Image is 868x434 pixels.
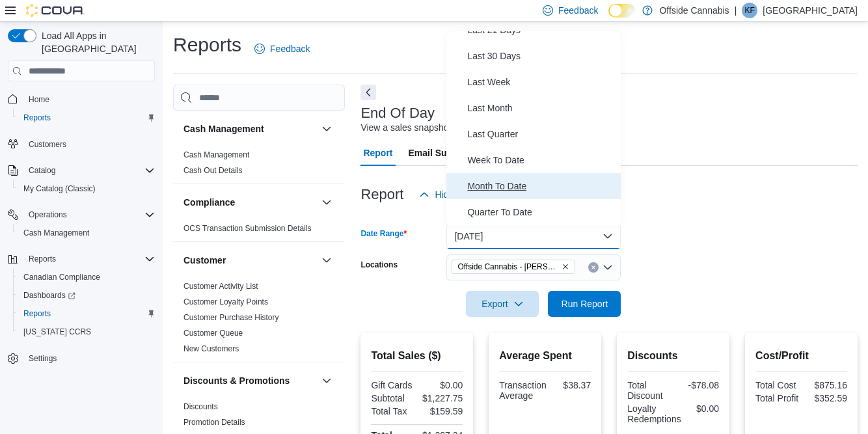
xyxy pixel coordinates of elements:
a: Customer Queue [183,329,243,338]
span: Customers [29,139,66,150]
span: Month To Date [467,178,616,194]
div: -$78.08 [676,380,719,390]
a: My Catalog (Classic) [18,181,101,197]
span: Quarter To Date [467,204,616,220]
button: Catalog [3,161,160,180]
a: Cash Out Details [183,166,243,175]
span: Discounts [183,401,218,412]
span: OCS Transaction Submission Details [183,223,312,234]
span: Feedback [558,4,598,17]
a: Cash Management [18,225,94,241]
a: Customer Loyalty Points [183,297,268,306]
a: Discounts [183,402,218,411]
span: Last 30 Days [467,48,616,64]
span: Customer Purchase History [183,312,279,323]
a: Settings [23,351,62,366]
span: New Customers [183,344,239,354]
span: Load All Apps in [GEOGRAPHIC_DATA] [36,29,155,55]
span: Customer Activity List [183,281,258,292]
div: Select listbox [446,31,621,226]
button: Cash Management [319,121,334,137]
a: Dashboards [13,286,160,305]
a: Cash Management [183,150,249,159]
button: [DATE] [446,223,621,249]
h2: Average Spent [499,348,591,364]
a: OCS Transaction Submission Details [183,224,312,233]
span: Cash Management [18,225,155,241]
div: Compliance [173,221,345,241]
h3: Discounts & Promotions [183,374,290,387]
a: Customer Activity List [183,282,258,291]
button: Customer [183,254,316,267]
span: Settings [23,350,155,366]
span: My Catalog (Classic) [23,183,96,194]
p: [GEOGRAPHIC_DATA] [763,3,858,18]
span: Dashboards [18,288,155,303]
span: Export [474,291,531,317]
button: Canadian Compliance [13,268,160,286]
div: Customer [173,278,345,362]
a: Promotion Details [183,418,245,427]
span: My Catalog (Classic) [18,181,155,197]
div: $352.59 [804,393,847,403]
span: Email Subscription [409,140,491,166]
label: Locations [360,260,398,270]
p: Offside Cannabis [659,3,729,18]
span: Last Month [467,100,616,116]
span: Feedback [270,42,310,55]
a: Reports [18,306,56,321]
span: Canadian Compliance [23,272,100,282]
p: | [735,3,737,18]
button: Reports [13,305,160,323]
span: Dark Mode [608,18,609,18]
button: Home [3,89,160,108]
h2: Total Sales ($) [371,348,463,364]
h2: Discounts [627,348,719,364]
button: Remove Offside Cannabis - Lundy's from selection in this group [562,263,569,271]
div: Transaction Average [499,380,547,401]
span: Reports [23,113,51,123]
span: Reports [23,308,51,319]
a: [US_STATE] CCRS [18,324,96,340]
span: Washington CCRS [18,324,155,340]
h3: Report [360,187,403,202]
span: Customer Loyalty Points [183,297,268,307]
div: $0.00 [420,380,463,390]
span: Reports [23,251,155,267]
button: Clear input [588,262,599,273]
span: KF [745,3,755,18]
span: Operations [29,210,67,220]
input: Dark Mode [608,4,636,18]
span: Last Quarter [467,126,616,142]
span: Customer Queue [183,328,243,338]
span: Offside Cannabis - Lundy's [452,260,575,274]
label: Date Range [360,228,407,239]
div: Total Tax [371,406,414,416]
div: View a sales snapshot for a date or date range. [360,121,551,135]
span: Reports [18,110,155,126]
span: Canadian Compliance [18,269,155,285]
a: Feedback [249,36,315,62]
h3: Customer [183,254,226,267]
div: Cash Management [173,147,345,183]
button: Cash Management [183,122,316,135]
div: Gift Cards [371,380,414,390]
span: Reports [18,306,155,321]
span: Cash Management [23,228,89,238]
button: Open list of options [603,262,613,273]
a: Dashboards [18,288,81,303]
button: Reports [13,109,160,127]
button: Customer [319,252,334,268]
div: Kolby Field [742,3,757,18]
div: Subtotal [371,393,414,403]
div: $0.00 [686,403,719,414]
button: Compliance [183,196,316,209]
button: Reports [3,250,160,268]
div: $875.16 [804,380,847,390]
span: Customers [23,136,155,152]
div: $38.37 [552,380,591,390]
button: Discounts & Promotions [183,374,316,387]
button: Operations [23,207,72,223]
span: Week To Date [467,152,616,168]
button: Discounts & Promotions [319,373,334,388]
